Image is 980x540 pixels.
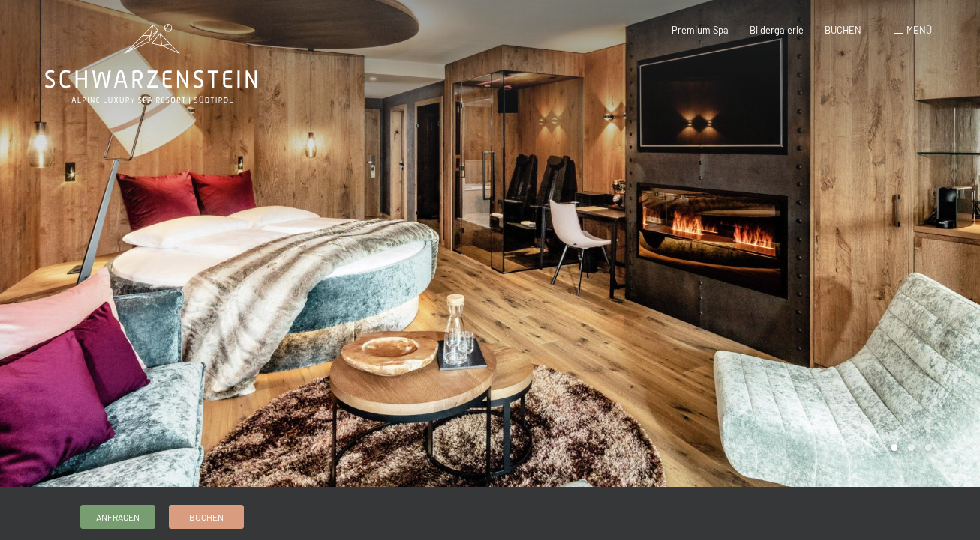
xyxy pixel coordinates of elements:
[906,24,932,36] span: Menü
[672,24,729,36] a: Premium Spa
[96,511,140,524] span: Anfragen
[825,24,861,36] a: BUCHEN
[170,506,243,528] a: Buchen
[189,511,224,524] span: Buchen
[750,24,804,36] a: Bildergalerie
[81,506,155,528] a: Anfragen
